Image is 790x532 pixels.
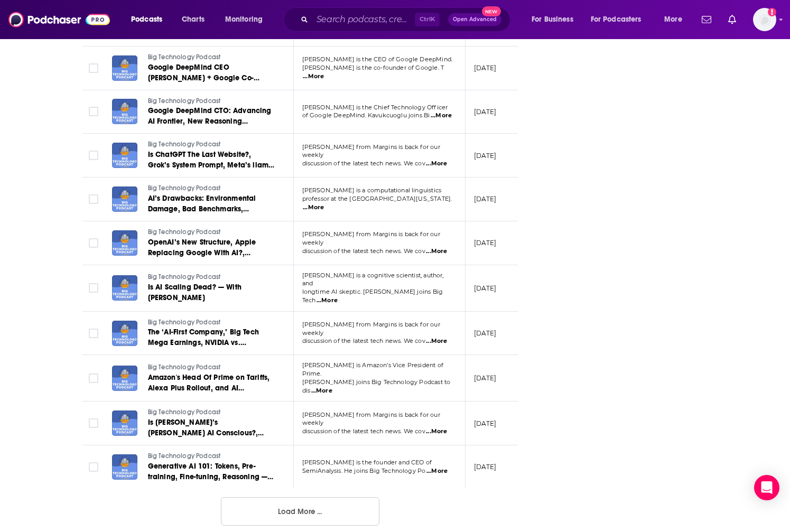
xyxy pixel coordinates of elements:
[148,53,221,61] span: Big Technology Podcast
[148,106,275,127] a: Google DeepMind CTO: Advancing AI Frontier, New Reasoning Methods, Video Generation’s Potential
[218,11,276,28] button: open menu
[89,107,98,116] span: Toggle select row
[148,106,272,147] span: Google DeepMind CTO: Advancing AI Frontier, New Reasoning Methods, Video Generation’s Potential
[148,462,274,492] span: Generative AI 101: Tokens, Pre-training, Fine-tuning, Reasoning — With [PERSON_NAME]
[148,238,256,268] span: OpenAI’s New Structure, Apple Replacing Google With AI?, Cheating With ChatGPT
[89,283,98,293] span: Toggle select row
[131,12,162,27] span: Podcasts
[317,296,338,305] span: ...More
[8,10,110,30] img: Podchaser - Follow, Share and Rate Podcasts
[302,186,442,194] span: [PERSON_NAME] is a computational linguistics
[148,363,275,372] a: Big Technology Podcast
[426,247,447,256] span: ...More
[293,7,521,32] div: Search podcasts, credits, & more...
[426,160,447,168] span: ...More
[753,8,776,31] button: Show profile menu
[148,150,275,171] a: Is ChatGPT The Last Website?, Grok’s System Prompt, Meta’s llama Fiasco
[148,418,265,459] span: Is [PERSON_NAME]’s [PERSON_NAME] AI Conscious?, Shopping in ChatGPT, Systrom vs. [PERSON_NAME]
[768,8,776,16] svg: Add a profile image
[89,194,98,204] span: Toggle select row
[148,97,221,105] span: Big Technology Podcast
[584,11,657,28] button: open menu
[148,328,259,358] span: The ‘AI-First Company,’ Big Tech Mega Earnings, NVIDIA vs. Anthropic
[482,6,501,16] span: New
[148,282,275,303] a: Is AI Scaling Dead? — With [PERSON_NAME]
[426,337,447,346] span: ...More
[148,273,275,282] a: Big Technology Podcast
[302,195,452,202] span: professor at the [GEOGRAPHIC_DATA][US_STATE].
[148,363,221,371] span: Big Technology Podcast
[225,12,263,27] span: Monitoring
[302,272,444,287] span: [PERSON_NAME] is a cognitive scientist, author, and
[426,467,448,475] span: ...More
[148,452,221,460] span: Big Technology Podcast
[474,284,497,293] p: [DATE]
[474,374,497,382] p: [DATE]
[532,12,573,27] span: For Business
[431,111,452,120] span: ...More
[89,329,98,338] span: Toggle select row
[148,452,275,461] a: Big Technology Podcast
[591,12,642,27] span: For Podcasters
[474,151,497,160] p: [DATE]
[474,329,497,338] p: [DATE]
[302,288,443,304] span: longtime AI skeptic. [PERSON_NAME] joins Big Tech
[148,228,275,237] a: Big Technology Podcast
[89,418,98,428] span: Toggle select row
[148,150,275,180] span: Is ChatGPT The Last Website?, Grok’s System Prompt, Meta’s llama Fiasco
[148,53,275,62] a: Big Technology Podcast
[148,193,275,214] a: AI’s Drawbacks: Environmental Damage, Bad Benchmarks, Outsourcing Thinking — With [PERSON_NAME] a...
[302,378,451,394] span: [PERSON_NAME] joins Big Technology Podcast to dis
[89,151,98,160] span: Toggle select row
[524,11,587,28] button: open menu
[302,459,432,466] span: [PERSON_NAME] is the founder and CEO of
[302,104,448,111] span: [PERSON_NAME] is the Chief Technology Officer
[302,361,443,377] span: [PERSON_NAME] is Amazon’s Vice President of Prime.
[302,55,453,63] span: [PERSON_NAME] is the CEO of Google DeepMind.
[148,408,275,417] a: Big Technology Podcast
[302,411,440,427] span: [PERSON_NAME] from Margins is back for our weekly
[753,8,776,31] span: Logged in as patrickdmanning
[148,319,221,326] span: Big Technology Podcast
[89,374,98,383] span: Toggle select row
[474,462,497,471] p: [DATE]
[724,11,740,29] a: Show notifications dropdown
[148,184,221,192] span: Big Technology Podcast
[89,63,98,73] span: Toggle select row
[426,427,447,436] span: ...More
[311,387,332,395] span: ...More
[302,247,425,255] span: discussion of the latest tech news. We cov
[175,11,211,28] a: Charts
[148,373,270,414] span: Amazon's Head Of Prime on Tariffs, Alexa Plus Rollout, and AI Differentiation — With [PERSON_NAME]
[303,203,324,212] span: ...More
[148,417,275,438] a: Is [PERSON_NAME]’s [PERSON_NAME] AI Conscious?, Shopping in ChatGPT, Systrom vs. [PERSON_NAME]
[753,8,776,31] img: User Profile
[312,11,415,28] input: Search podcasts, credits, & more...
[302,111,430,119] span: of Google DeepMind. Kavukcuoglu joins Bi
[148,273,221,281] span: Big Technology Podcast
[474,238,497,247] p: [DATE]
[302,160,425,167] span: discussion of the latest tech news. We cov
[148,327,275,348] a: The ‘AI-First Company,’ Big Tech Mega Earnings, NVIDIA vs. Anthropic
[148,97,275,106] a: Big Technology Podcast
[302,321,440,337] span: [PERSON_NAME] from Margins is back for our weekly
[415,13,440,26] span: Ctrl K
[664,12,682,27] span: More
[148,194,256,245] span: AI’s Drawbacks: Environmental Damage, Bad Benchmarks, Outsourcing Thinking — With [PERSON_NAME] a...
[148,228,221,236] span: Big Technology Podcast
[754,475,779,500] div: Open Intercom Messenger
[148,372,275,394] a: Amazon's Head Of Prime on Tariffs, Alexa Plus Rollout, and AI Differentiation — With [PERSON_NAME]
[302,64,444,71] span: [PERSON_NAME] is the co-founder of Google. T
[303,72,324,81] span: ...More
[302,230,440,246] span: [PERSON_NAME] from Margins is back for our weekly
[148,461,275,482] a: Generative AI 101: Tokens, Pre-training, Fine-tuning, Reasoning — With [PERSON_NAME]
[148,237,275,258] a: OpenAI’s New Structure, Apple Replacing Google With AI?, Cheating With ChatGPT
[221,497,379,526] button: Load More ...
[148,184,275,193] a: Big Technology Podcast
[89,462,98,472] span: Toggle select row
[474,107,497,116] p: [DATE]
[124,11,176,28] button: open menu
[148,140,275,150] a: Big Technology Podcast
[148,62,275,83] a: Google DeepMind CEO [PERSON_NAME] + Google Co-Founder [PERSON_NAME]: Scaling AI, AGI Timeline, Si...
